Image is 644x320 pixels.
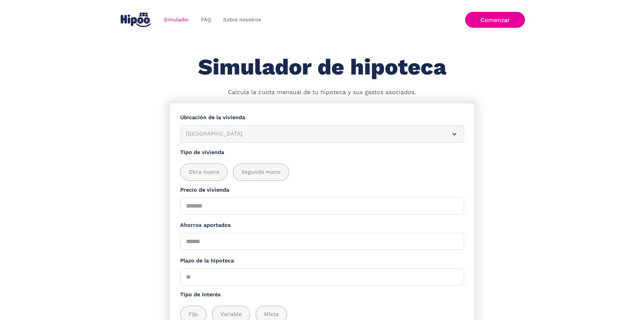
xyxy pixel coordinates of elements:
label: Tipo de interés [180,291,464,299]
span: Mixta [264,310,279,319]
label: Tipo de vivienda [180,148,464,157]
a: home [119,10,152,30]
span: Fijo [189,310,198,319]
a: Simulador [158,13,195,26]
a: Sobre nosotros [217,13,267,26]
p: Calcula la cuota mensual de tu hipoteca y sus gastos asociados. [228,88,416,97]
label: Precio de vivienda [180,186,464,194]
label: Ubicación de la vivienda [180,113,464,122]
div: [GEOGRAPHIC_DATA] [186,130,442,138]
a: FAQ [195,13,217,26]
span: Segunda mano [241,168,281,176]
article: [GEOGRAPHIC_DATA] [180,125,464,143]
h1: Simulador de hipoteca [198,55,446,80]
div: add_description_here [180,164,464,181]
label: Plazo de la hipoteca [180,257,464,265]
label: Ahorros aportados [180,221,464,230]
span: Variable [220,310,242,319]
a: Comenzar [465,12,525,28]
span: Obra nueva [189,168,219,176]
